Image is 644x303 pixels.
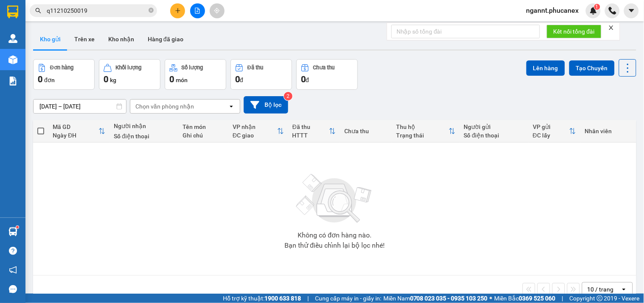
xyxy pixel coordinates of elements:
[228,103,235,110] svg: open
[597,295,603,301] span: copyright
[16,226,19,229] sup: 1
[529,120,580,143] th: Toggle SortBy
[149,7,154,15] span: close-circle
[101,29,141,49] button: Kho nhận
[495,294,556,303] span: Miền Bắc
[141,29,190,49] button: Hàng đã giao
[149,8,154,13] span: close-circle
[116,65,142,71] div: Khối lượng
[344,128,388,134] div: Chưa thu
[396,132,449,139] div: Trạng thái
[233,123,277,130] div: VP nhận
[410,295,488,302] strong: 0708 023 035 - 0935 103 250
[53,132,98,139] div: Ngày ĐH
[210,3,225,18] button: aim
[38,74,42,84] span: 0
[99,59,160,90] button: Khối lượng0kg
[624,3,639,18] button: caret-down
[596,4,599,10] span: 1
[194,8,200,14] span: file-add
[33,29,67,49] button: Kho gửi
[585,128,632,134] div: Nhân viên
[296,59,358,90] button: Chưa thu0đ
[306,77,309,83] span: đ
[621,286,627,293] svg: open
[114,133,174,140] div: Số điện thoại
[464,132,524,139] div: Số điện thoại
[223,294,301,303] span: Hỗ trợ kỹ thuật:
[48,120,110,143] th: Toggle SortBy
[169,74,174,84] span: 0
[298,232,371,239] div: Không có đơn hàng nào.
[233,132,277,139] div: ĐC giao
[301,74,306,84] span: 0
[588,285,614,294] div: 10 / trang
[47,6,147,15] input: Tìm tên, số ĐT hoặc mã đơn
[53,123,98,130] div: Mã GD
[569,60,615,76] button: Tạo Chuyến
[608,25,614,31] span: close
[228,120,288,143] th: Toggle SortBy
[170,3,185,18] button: plus
[34,100,126,113] input: Select a date range.
[396,123,449,130] div: Thu hộ
[288,120,340,143] th: Toggle SortBy
[554,27,595,36] span: Kết nối tổng đài
[526,60,565,76] button: Lên hàng
[284,242,385,249] div: Bạn thử điều chỉnh lại bộ lọc nhé!
[175,8,181,14] span: plus
[114,123,174,129] div: Người nhận
[391,25,540,38] input: Nhập số tổng đài
[110,77,116,83] span: kg
[240,77,243,83] span: đ
[292,132,329,139] div: HTTT
[307,294,309,303] span: |
[244,96,288,114] button: Bộ lọc
[9,247,17,255] span: question-circle
[9,266,17,274] span: notification
[392,120,460,143] th: Toggle SortBy
[594,4,600,10] sup: 1
[214,8,220,14] span: aim
[313,65,335,71] div: Chưa thu
[562,294,563,303] span: |
[135,102,194,111] div: Chọn văn phòng nhận
[50,65,73,71] div: Đơn hàng
[35,8,41,14] span: search
[292,123,329,130] div: Đã thu
[231,59,292,90] button: Đã thu0đ
[183,132,224,139] div: Ghi chú
[519,295,556,302] strong: 0369 525 060
[590,7,597,14] img: icon-new-feature
[547,25,602,38] button: Kết nối tổng đài
[628,7,636,14] span: caret-down
[7,6,18,18] img: logo-vxr
[284,92,292,100] sup: 2
[383,294,488,303] span: Miền Nam
[235,74,240,84] span: 0
[176,77,188,83] span: món
[292,169,377,229] img: svg+xml;base64,PHN2ZyBjbGFzcz0ibGlzdC1wbHVnX19zdmciIHhtbG5zPSJodHRwOi8vd3d3LnczLm9yZy8yMDAwL3N2Zy...
[533,132,569,139] div: ĐC lấy
[165,59,226,90] button: Số lượng0món
[8,34,17,43] img: warehouse-icon
[533,123,569,130] div: VP gửi
[8,77,17,86] img: solution-icon
[33,59,95,90] button: Đơn hàng0đơn
[8,55,17,64] img: warehouse-icon
[609,7,616,14] img: phone-icon
[264,295,301,302] strong: 1900 633 818
[104,74,108,84] span: 0
[190,3,205,18] button: file-add
[315,294,381,303] span: Cung cấp máy in - giấy in:
[464,123,524,130] div: Người gửi
[67,29,101,49] button: Trên xe
[8,227,17,236] img: warehouse-icon
[44,77,55,83] span: đơn
[182,65,203,71] div: Số lượng
[247,65,263,71] div: Đã thu
[183,123,224,130] div: Tên món
[490,297,492,300] span: ⚪️
[9,285,17,293] span: message
[520,5,586,16] span: ngannt.phucanex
